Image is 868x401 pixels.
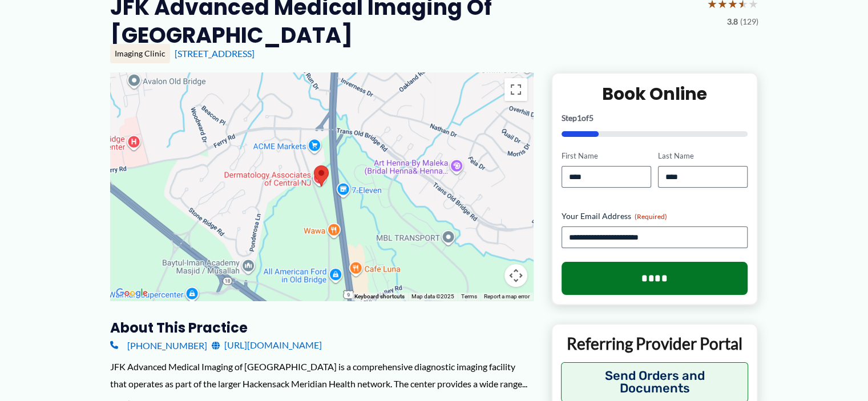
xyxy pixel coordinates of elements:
[561,333,749,354] p: Referring Provider Portal
[562,210,748,222] label: Your Email Address
[740,14,758,29] span: (129)
[354,293,405,301] button: Keyboard shortcuts
[461,293,477,299] a: Terms (opens in new tab)
[504,264,527,287] button: Map camera controls
[658,151,748,161] label: Last Name
[110,44,170,63] div: Imaging Clinic
[484,293,530,299] a: Report a map error
[212,337,322,354] a: [URL][DOMAIN_NAME]
[727,14,738,29] span: 3.8
[562,114,748,122] p: Step of
[411,293,454,299] span: Map data ©2025
[562,83,748,105] h2: Book Online
[110,319,533,337] h3: About this practice
[113,286,151,301] img: Google
[175,48,255,59] a: [STREET_ADDRESS]
[577,113,582,123] span: 1
[562,151,651,161] label: First Name
[113,286,151,301] a: Open this area in Google Maps (opens a new window)
[504,78,527,101] button: Toggle fullscreen view
[110,358,533,392] div: JFK Advanced Medical Imaging of [GEOGRAPHIC_DATA] is a comprehensive diagnostic imaging facility ...
[635,212,667,221] span: (Required)
[110,337,207,354] a: [PHONE_NUMBER]
[589,113,594,123] span: 5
